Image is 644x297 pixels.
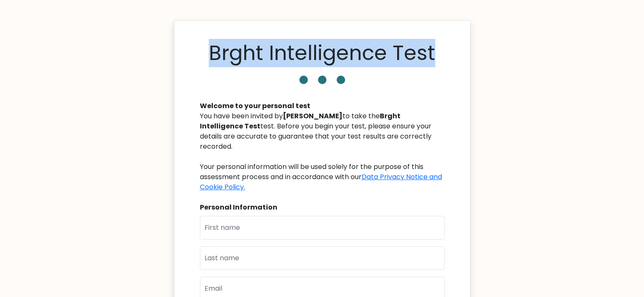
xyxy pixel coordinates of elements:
b: Brght Intelligence Test [200,111,401,131]
div: Welcome to your personal test [200,101,445,111]
b: [PERSON_NAME] [283,111,343,121]
input: First name [200,216,445,240]
input: Last name [200,246,445,270]
a: Data Privacy Notice and Cookie Policy. [200,172,442,192]
div: Personal Information [200,202,445,213]
div: You have been invited by to take the test. Before you begin your test, please ensure your details... [200,111,445,192]
h1: Brght Intelligence Test [209,41,435,65]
